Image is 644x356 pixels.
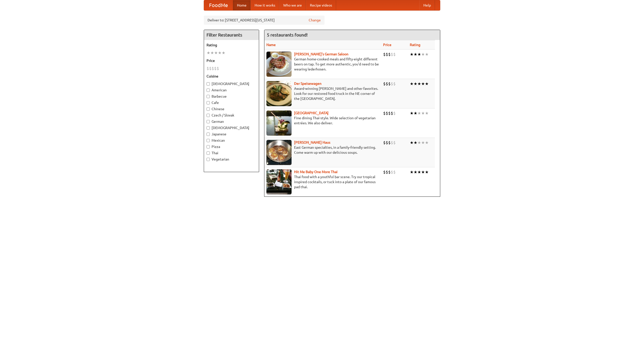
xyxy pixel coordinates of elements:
li: ★ [417,169,421,175]
li: $ [383,52,386,57]
h5: Price [207,58,256,63]
li: $ [388,81,391,87]
img: kohlhaus.jpg [266,140,292,165]
li: $ [386,140,388,145]
label: [DEMOGRAPHIC_DATA] [207,81,256,86]
input: [DEMOGRAPHIC_DATA] [207,82,210,86]
label: Barbecue [207,94,256,99]
li: ★ [417,81,421,87]
li: $ [386,110,388,116]
li: ★ [214,50,218,56]
label: German [207,119,256,124]
li: $ [383,140,386,145]
label: [DEMOGRAPHIC_DATA] [207,125,256,130]
p: German home-cooked meals and fifty-eight different beers on tap. To get more authentic, you'd nee... [266,57,379,72]
li: ★ [410,140,414,145]
li: ★ [410,169,414,175]
li: $ [217,66,219,71]
li: $ [383,169,386,175]
p: East German specialties, in a family-friendly setting. Come warm up with our delicious soups. [266,145,379,155]
li: ★ [410,52,414,57]
label: Czech / Slovak [207,113,256,118]
p: Award-winning [PERSON_NAME] and other favorites. Look for our restored food truck in the NE corne... [266,86,379,101]
li: ★ [410,110,414,116]
li: $ [391,110,393,116]
a: Home [233,0,251,10]
li: ★ [421,81,425,87]
h5: Rating [207,43,256,48]
img: esthers.jpg [266,52,292,77]
li: ★ [425,110,429,116]
img: speisewagen.jpg [266,81,292,106]
li: ★ [421,169,425,175]
h4: Filter Restaurants [204,30,259,40]
input: Czech / Slovak [207,114,210,117]
li: $ [386,52,388,57]
label: Cafe [207,100,256,105]
img: babythai.jpg [266,169,292,194]
label: Vegetarian [207,157,256,162]
input: Vegetarian [207,158,210,161]
li: $ [393,81,396,87]
div: Deliver to: [STREET_ADDRESS][US_STATE] [204,16,325,25]
h5: Cuisine [207,74,256,79]
input: American [207,89,210,92]
li: $ [393,52,396,57]
li: ★ [218,50,222,56]
input: Cafe [207,101,210,104]
a: [PERSON_NAME]'s German Saloon [294,52,348,56]
li: ★ [414,140,417,145]
input: German [207,120,210,123]
label: Japanese [207,132,256,137]
li: $ [388,140,391,145]
input: Barbecue [207,95,210,98]
li: $ [386,169,388,175]
b: Hit Me Baby One More Thai [294,170,338,174]
li: ★ [210,50,214,56]
li: $ [383,81,386,87]
input: Japanese [207,133,210,136]
a: [PERSON_NAME] Haus [294,140,330,144]
a: Der Speisewagen [294,82,321,86]
ng-pluralize: 5 restaurants found! [267,32,308,37]
a: Help [419,0,435,10]
li: ★ [421,110,425,116]
img: satay.jpg [266,110,292,136]
li: $ [214,66,217,71]
li: $ [391,169,393,175]
a: [GEOGRAPHIC_DATA] [294,111,329,115]
li: ★ [425,52,429,57]
input: Thai [207,151,210,155]
label: American [207,88,256,93]
label: Pizza [207,144,256,149]
input: Mexican [207,139,210,142]
p: Fine dining Thai-style. Wide selection of vegetarian entrées. We also deliver. [266,115,379,126]
li: $ [388,52,391,57]
li: ★ [414,81,417,87]
li: ★ [421,140,425,145]
input: Chinese [207,107,210,111]
li: $ [383,110,386,116]
label: Mexican [207,138,256,143]
label: Thai [207,150,256,155]
li: $ [386,81,388,87]
li: ★ [425,169,429,175]
li: ★ [425,140,429,145]
li: $ [207,66,209,71]
li: ★ [425,81,429,87]
a: Change [309,18,321,23]
a: Rating [410,43,420,47]
a: Price [383,43,391,47]
p: Thai food with a youthful bar scene. Try our tropical inspired cocktails, or tuck into a plate of... [266,174,379,189]
li: ★ [417,52,421,57]
li: $ [388,169,391,175]
li: ★ [414,52,417,57]
li: ★ [207,50,210,56]
li: ★ [417,110,421,116]
li: ★ [417,140,421,145]
li: ★ [222,50,225,56]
